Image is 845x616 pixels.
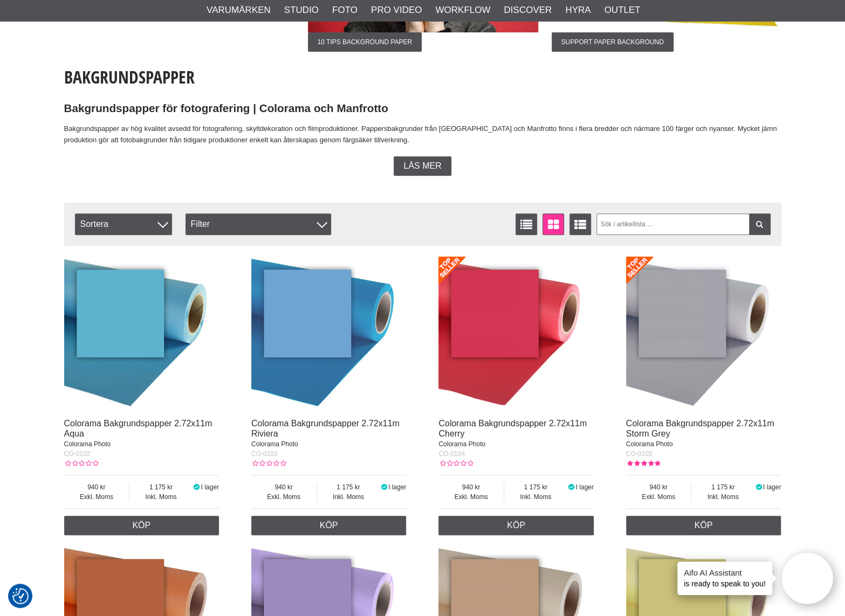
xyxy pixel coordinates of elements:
a: Colorama Bakgrundspapper 2.72x11m Storm Grey [626,419,774,438]
span: Inkl. Moms [129,492,193,502]
a: Pro Video [371,3,422,17]
span: I lager [763,483,781,491]
a: Köp [626,516,781,535]
span: 940 [64,482,129,492]
h4: Aifo AI Assistant [684,567,766,578]
span: Inkl. Moms [504,492,567,502]
a: Outlet [604,3,640,17]
a: Filtrera [749,213,771,235]
i: I lager [380,483,388,491]
span: I lager [388,483,406,491]
span: 940 [251,482,317,492]
span: Support Paper Background [552,32,674,52]
a: Köp [251,516,407,535]
span: Exkl. Moms [64,492,129,502]
span: CO-0104 [438,450,465,458]
span: 940 [438,482,504,492]
a: Workflow [435,3,490,17]
span: 1 175 [504,482,567,492]
div: is ready to speak to you! [677,562,772,595]
div: Kundbetyg: 0 [251,459,286,468]
a: Varumärken [207,3,271,17]
span: 1 175 [691,482,754,492]
span: Exkl. Moms [626,492,691,502]
a: Colorama Bakgrundspapper 2.72x11m Aqua [64,419,212,438]
img: Colorama Bakgrundspapper 2.72x11m Riviera [251,257,407,412]
span: Läs mer [403,161,441,171]
span: Inkl. Moms [317,492,380,502]
a: Köp [438,516,594,535]
div: Filter [186,213,331,235]
a: Colorama Bakgrundspapper 2.72x11m Riviera [251,419,400,438]
a: Utökad listvisning [569,213,591,235]
span: 10 Tips Background Paper [308,32,422,52]
a: Foto [332,3,358,17]
img: Revisit consent button [12,588,29,604]
img: Colorama Bakgrundspapper 2.72x11m Storm Grey [626,257,781,412]
span: CO-0105 [626,450,652,458]
p: Bakgrundspapper av hög kvalitet avsedd för fotografering, skyltdekoration och filmproduktioner. P... [64,123,781,146]
i: I lager [567,483,576,491]
input: Sök i artikellista ... [596,213,771,235]
div: Kundbetyg: 5.00 [626,459,661,468]
span: I lager [201,483,219,491]
span: 1 175 [317,482,380,492]
a: Discover [504,3,552,17]
img: Colorama Bakgrundspapper 2.72x11m Cherry [438,257,594,412]
a: Studio [284,3,319,17]
div: Kundbetyg: 0 [438,459,473,468]
span: Exkl. Moms [438,492,504,502]
a: Köp [64,516,219,535]
a: Hyra [565,3,590,17]
span: CO-0103 [251,450,278,458]
span: 1 175 [129,482,193,492]
a: Listvisning [516,213,537,235]
span: 940 [626,482,691,492]
span: Colorama Photo [251,440,298,448]
a: Colorama Bakgrundspapper 2.72x11m Cherry [438,419,587,438]
h1: Bakgrundspapper [64,65,781,89]
span: Sortera [75,213,172,235]
a: Fönstervisning [542,213,564,235]
span: Inkl. Moms [691,492,754,502]
span: CO-0102 [64,450,91,458]
button: Samtyckesinställningar [12,586,29,606]
span: Colorama Photo [64,440,111,448]
span: I lager [575,483,593,491]
i: I lager [754,483,763,491]
h2: Bakgrundspapper för fotografering | Colorama och Manfrotto [64,101,781,116]
i: I lager [193,483,201,491]
span: Colorama Photo [626,440,673,448]
div: Kundbetyg: 0 [64,459,99,468]
span: Exkl. Moms [251,492,317,502]
span: Colorama Photo [438,440,485,448]
img: Colorama Bakgrundspapper 2.72x11m Aqua [64,257,219,412]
